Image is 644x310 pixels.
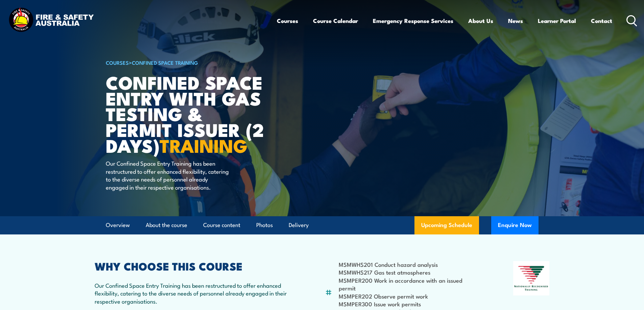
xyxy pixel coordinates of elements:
[106,74,273,153] h1: Confined Space Entry with Gas Testing & Permit Issuer (2 days)
[95,261,292,271] h2: WHY CHOOSE THIS COURSE
[313,12,358,30] a: Course Calendar
[468,12,493,30] a: About Us
[491,216,539,234] button: Enquire Now
[414,216,479,234] a: Upcoming Schedule
[538,12,576,30] a: Learner Portal
[106,159,229,191] p: Our Confined Space Entry Training has been restructured to offer enhanced flexibility, catering t...
[339,292,480,300] li: MSMPER202 Observe permit work
[106,216,130,234] a: Overview
[339,268,480,276] li: MSMWHS217 Gas test atmospheres
[106,59,129,66] a: COURSES
[373,12,453,30] a: Emergency Response Services
[256,216,273,234] a: Photos
[160,131,247,159] strong: TRAINING
[106,58,273,66] h6: >
[289,216,309,234] a: Delivery
[203,216,240,234] a: Course content
[95,281,292,305] p: Our Confined Space Entry Training has been restructured to offer enhanced flexibility, catering t...
[339,260,480,268] li: MSMWHS201 Conduct hazard analysis
[132,59,198,66] a: Confined Space Training
[339,276,480,292] li: MSMPER200 Work in accordance with an issued permit
[277,12,298,30] a: Courses
[591,12,612,30] a: Contact
[339,300,480,308] li: MSMPER300 Issue work permits
[146,216,187,234] a: About the course
[508,12,523,30] a: News
[513,261,550,295] img: Nationally Recognised Training logo.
